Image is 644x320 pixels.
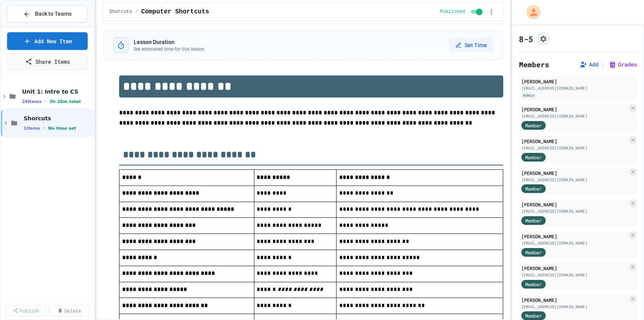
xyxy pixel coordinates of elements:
[521,138,627,145] div: [PERSON_NAME]
[525,154,542,161] span: Member
[521,145,627,151] div: [EMAIL_ADDRESS][DOMAIN_NAME]
[525,281,542,288] span: Member
[521,233,627,240] div: [PERSON_NAME]
[521,272,627,278] div: [EMAIL_ADDRESS][DOMAIN_NAME]
[521,92,536,99] div: Admin
[109,9,132,15] span: Shorcuts
[521,296,627,303] div: [PERSON_NAME]
[525,122,542,129] span: Member
[43,125,45,131] span: •
[525,217,542,224] span: Member
[7,53,88,70] a: Share Items
[449,38,493,52] button: Set Time
[141,7,209,17] span: Computer Shortcuts
[135,9,138,15] span: /
[48,126,76,131] span: No time set
[525,185,542,192] span: Member
[521,240,627,246] div: [EMAIL_ADDRESS][DOMAIN_NAME]
[579,254,636,288] iframe: chat widget
[519,33,533,44] h1: 8-5
[519,59,549,70] h2: Members
[134,38,204,46] h3: Lesson Duration
[611,289,636,312] iframe: chat widget
[521,169,627,177] div: [PERSON_NAME]
[521,208,627,214] div: [EMAIL_ADDRESS][DOMAIN_NAME]
[521,177,627,183] div: [EMAIL_ADDRESS][DOMAIN_NAME]
[525,312,542,319] span: Member
[49,305,90,316] a: Delete
[22,99,42,104] span: 26 items
[50,99,81,104] span: 3h 20m total
[521,304,627,310] div: [EMAIL_ADDRESS][DOMAIN_NAME]
[609,61,637,68] button: Grades
[35,10,72,18] span: Back to Teams
[45,98,46,105] span: •
[24,115,92,122] span: Shorcuts
[525,249,542,256] span: Member
[518,3,543,21] div: My Account
[521,85,635,91] div: [EMAIL_ADDRESS][DOMAIN_NAME]
[7,6,88,22] button: Back to Teams
[521,265,627,272] div: [PERSON_NAME]
[440,7,484,17] div: Content is published and visible to students
[24,126,40,131] span: 1 items
[22,88,92,95] span: Unit 1: Intro to CS
[440,9,465,15] span: Published
[521,78,635,85] div: [PERSON_NAME]
[134,46,204,52] p: Set estimated time for this lesson
[521,106,627,113] div: [PERSON_NAME]
[536,32,550,46] button: Assignment Settings
[7,32,88,50] a: Add New Item
[580,61,598,68] button: Add
[521,113,627,119] div: [EMAIL_ADDRESS][DOMAIN_NAME]
[602,60,605,69] span: |
[521,201,627,208] div: [PERSON_NAME]
[6,305,46,316] a: Publish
